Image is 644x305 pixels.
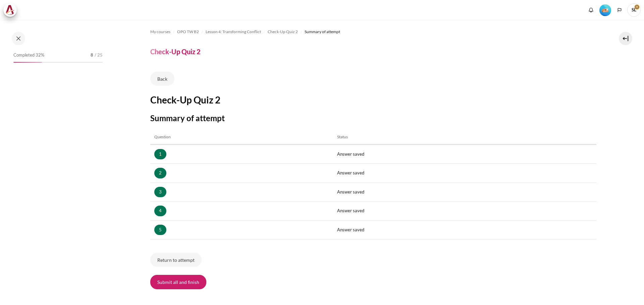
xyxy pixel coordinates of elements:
[150,94,596,106] h2: Check-Up Quiz 2
[333,130,596,144] th: Status
[614,5,625,15] button: Languages
[150,28,170,36] a: My courses
[177,29,199,35] span: OPO TW B2
[627,3,641,17] a: User menu
[333,220,596,239] td: Answer saved
[150,130,333,144] th: Question
[150,253,202,267] button: Return to attempt
[154,187,166,198] a: 3
[597,4,614,16] a: Level #2
[5,5,15,15] img: Architeck
[206,29,261,35] span: Lesson 4: Transforming Conflict
[305,29,340,35] span: Summary of attempt
[586,5,596,15] div: Show notification window with no new notifications
[91,52,93,59] span: 8
[333,202,596,221] td: Answer saved
[599,4,611,16] div: Level #2
[13,62,42,63] div: 32%
[150,275,206,289] button: Submit all and finish
[333,164,596,183] td: Answer saved
[154,168,166,178] a: 2
[333,145,596,164] td: Answer saved
[150,72,174,86] a: Back
[150,29,170,35] span: My courses
[150,47,201,56] h4: Check-Up Quiz 2
[154,225,166,235] a: 5
[206,28,261,36] a: Lesson 4: Transforming Conflict
[268,29,298,35] span: Check-Up Quiz 2
[627,3,641,17] span: SL
[599,4,611,16] img: Level #2
[150,26,596,37] nav: Navigation bar
[95,52,103,59] span: / 25
[13,52,44,59] span: Completed 32%
[177,28,199,36] a: OPO TW B2
[3,3,20,17] a: Architeck Architeck
[154,206,166,216] a: 4
[268,28,298,36] a: Check-Up Quiz 2
[154,149,166,160] a: 1
[150,113,596,123] h3: Summary of attempt
[333,182,596,202] td: Answer saved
